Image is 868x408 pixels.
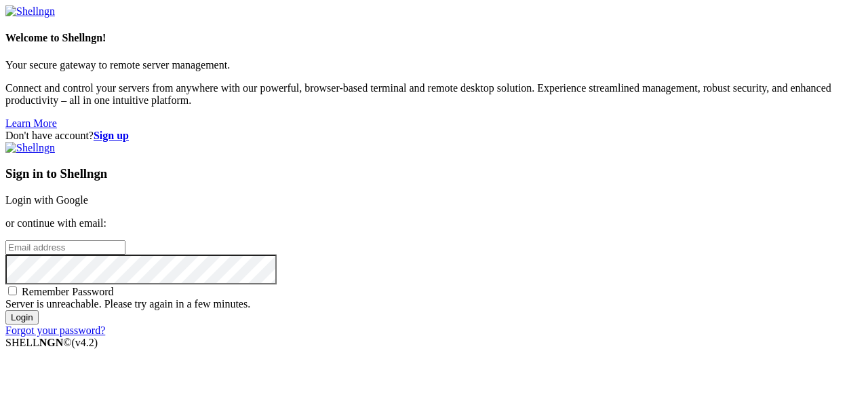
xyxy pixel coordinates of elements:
[5,142,55,154] img: Shellngn
[72,337,98,348] span: 4.2.0
[5,82,863,107] p: Connect and control your servers from anywhere with our powerful, browser-based terminal and remo...
[5,166,863,181] h3: Sign in to Shellngn
[5,194,88,206] a: Login with Google
[5,5,55,18] img: Shellngn
[5,337,98,348] span: SHELL ©
[5,217,863,229] p: or continue with email:
[5,130,863,142] div: Don't have account?
[5,324,105,336] a: Forgot your password?
[5,310,39,324] input: Login
[22,286,114,297] span: Remember Password
[5,117,57,129] a: Learn More
[5,32,863,44] h4: Welcome to Shellngn!
[94,130,129,141] a: Sign up
[8,286,17,295] input: Remember Password
[39,337,64,348] b: NGN
[5,298,863,310] div: Server is unreachable. Please try again in a few minutes.
[5,240,125,255] input: Email address
[5,59,863,71] p: Your secure gateway to remote server management.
